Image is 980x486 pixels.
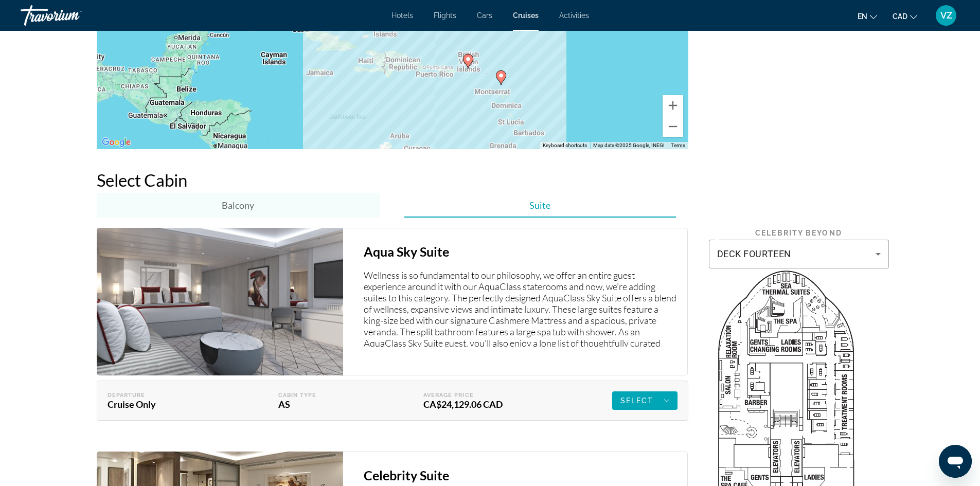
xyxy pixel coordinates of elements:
span: Map data ©2025 Google, INEGI [593,142,665,148]
button: Zoom in [663,95,683,116]
img: Google [99,136,133,149]
div: AS [278,399,387,410]
a: Cruises [513,11,539,20]
div: Cruise Only [108,399,242,410]
div: Average Price [423,392,532,399]
button: Keyboard shortcuts [543,142,587,149]
a: Hotels [391,11,413,20]
span: en [858,12,867,21]
iframe: Button to launch messaging window [939,445,972,478]
span: Suite [529,200,550,211]
button: Change currency [893,9,917,24]
h3: Aqua Sky Suite [364,244,678,259]
span: CAD [893,12,907,21]
a: Activities [559,11,589,20]
a: Travorium [21,2,123,29]
span: Balcony [222,200,254,211]
p: Wellness is so fundamental to our philosophy, we offer an entire guest experience around it with ... [364,269,678,347]
div: Celebrity Beyond [709,229,889,237]
h2: Select Cabin [97,170,884,190]
button: Change language [858,9,877,24]
a: Terms (opens in new tab) [671,142,685,148]
span: DECK FOURTEEN [717,248,791,259]
button: Select [612,391,678,410]
a: Flights [434,11,456,20]
div: CA$24,129.06 CAD [423,399,532,410]
button: Zoom out [663,116,683,137]
h3: Celebrity Suite [364,467,678,483]
span: Select [620,397,654,405]
button: User Menu [933,5,959,26]
a: Open this area in Google Maps (opens a new window) [99,136,133,149]
a: Cars [477,11,492,20]
img: 1719918411.png [97,228,343,375]
div: Cabin Type [278,392,387,399]
div: Departure [108,392,242,399]
span: VZ [940,10,952,21]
